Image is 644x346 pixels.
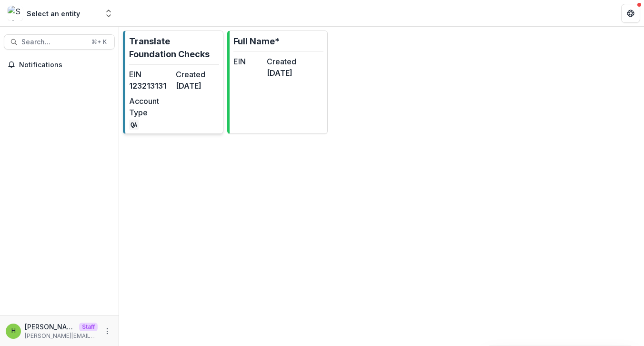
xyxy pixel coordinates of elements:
div: Select an entity [27,9,80,19]
dt: Created [176,69,219,80]
dt: Created [267,56,296,67]
p: Staff [79,323,98,331]
p: Translate Foundation Checks [129,35,219,61]
div: ⌘ + K [90,37,109,47]
p: [PERSON_NAME] [25,322,75,332]
code: QA [129,120,139,130]
button: Search... [4,34,115,50]
span: Notifications [19,61,111,69]
dt: EIN [233,56,263,67]
p: Full Name* [233,35,280,48]
div: Himanshu [11,328,16,334]
dd: [DATE] [267,67,296,79]
button: More [101,326,113,337]
button: Get Help [621,4,640,23]
dt: EIN [129,69,172,80]
button: Open entity switcher [102,4,115,23]
a: Full Name*EINCreated[DATE] [227,31,328,134]
img: Select an entity [8,6,23,21]
p: [PERSON_NAME][EMAIL_ADDRESS][DOMAIN_NAME] [25,332,98,340]
a: Translate Foundation ChecksEIN123213131Created[DATE]Account TypeQA [123,31,223,134]
dd: [DATE] [176,80,219,92]
span: Search... [21,38,86,46]
dd: 123213131 [129,80,172,92]
dt: Account Type [129,95,172,118]
button: Notifications [4,57,115,72]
